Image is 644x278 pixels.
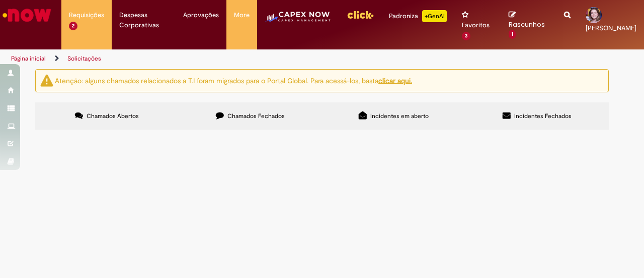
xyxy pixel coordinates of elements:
span: [PERSON_NAME] [586,24,636,32]
span: 2 [69,22,77,30]
span: More [234,10,250,20]
span: Aprovações [183,10,219,20]
a: Rascunhos [509,11,549,39]
img: ServiceNow [1,5,53,25]
a: Solicitações [67,54,101,63]
img: click_logo_yellow_360x200.png [347,7,374,22]
span: Incidentes em aberto [370,112,429,120]
span: Despesas Corporativas [119,10,168,30]
p: +GenAi [422,10,447,22]
span: Rascunhos [509,20,545,29]
a: Página inicial [11,54,46,63]
ul: Trilhas de página [8,49,422,68]
span: Incidentes Fechados [514,112,572,120]
span: Chamados Fechados [227,112,285,120]
div: Padroniza [389,10,447,22]
span: 1 [509,30,516,39]
span: Requisições [69,10,104,20]
span: 3 [462,32,470,40]
span: Chamados Abertos [87,112,139,120]
span: Favoritos [462,20,490,30]
ng-bind-html: Atenção: alguns chamados relacionados a T.I foram migrados para o Portal Global. Para acessá-los,... [55,76,412,85]
img: CapexLogo5.png [265,10,332,30]
a: clicar aqui. [378,76,412,85]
